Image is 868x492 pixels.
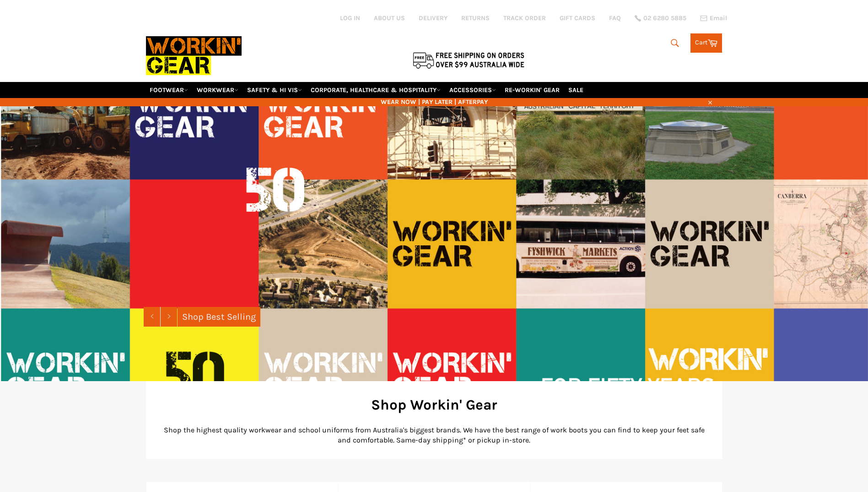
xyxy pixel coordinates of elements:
[700,15,727,22] a: Email
[340,14,360,22] a: Log in
[160,395,709,415] h2: Shop Workin' Gear
[307,82,444,98] a: CORPORATE, HEALTHCARE & HOSPITALITY
[461,14,490,22] a: RETURNS
[635,15,686,22] a: 02 6280 5885
[560,14,595,22] a: GIFT CARDS
[146,82,192,98] a: FOOTWEAR
[146,30,242,82] img: Workin Gear leaders in Workwear, Safety Boots, PPE, Uniforms. Australia's No.1 in Workwear
[411,50,526,70] img: Flat $9.95 shipping Australia wide
[446,82,500,98] a: ACCESSORIES
[193,82,242,98] a: WORKWEAR
[643,15,686,22] span: 02 6280 5885
[243,82,306,98] a: SAFETY & HI VIS
[419,14,447,22] a: DELIVERY
[609,14,621,22] a: FAQ
[710,15,727,22] span: Email
[160,425,709,445] p: Shop the highest quality workwear and school uniforms from Australia's biggest brands. We have th...
[565,82,587,98] a: SALE
[374,14,405,22] a: ABOUT US
[690,33,722,53] a: Cart
[501,82,563,98] a: RE-WORKIN' GEAR
[178,307,260,327] a: Shop Best Selling
[146,98,722,106] span: WEAR NOW | PAY LATER | AFTERPAY
[503,14,546,22] a: TRACK ORDER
